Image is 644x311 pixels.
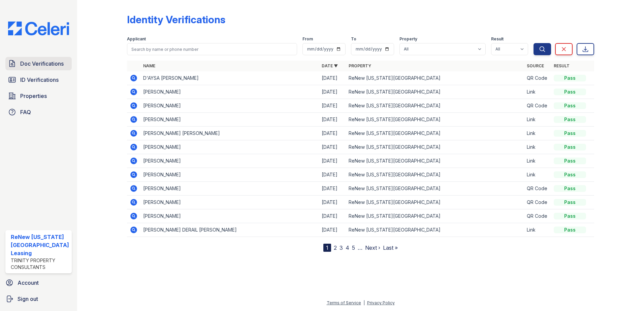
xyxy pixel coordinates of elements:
[127,36,146,42] label: Applicant
[3,292,74,306] a: Sign out
[346,223,524,237] td: ReNew [US_STATE][GEOGRAPHIC_DATA]
[140,196,319,209] td: [PERSON_NAME]
[143,63,155,68] a: Name
[319,140,346,154] td: [DATE]
[346,113,524,127] td: ReNew [US_STATE][GEOGRAPHIC_DATA]
[554,102,586,109] div: Pass
[346,140,524,154] td: ReNew [US_STATE][GEOGRAPHIC_DATA]
[554,227,586,233] div: Pass
[346,154,524,168] td: ReNew [US_STATE][GEOGRAPHIC_DATA]
[319,223,346,237] td: [DATE]
[554,130,586,137] div: Pass
[5,89,72,103] a: Properties
[524,182,551,196] td: QR Code
[554,171,586,178] div: Pass
[527,63,544,68] a: Source
[319,85,346,99] td: [DATE]
[20,108,31,116] span: FAQ
[346,85,524,99] td: ReNew [US_STATE][GEOGRAPHIC_DATA]
[11,257,69,271] div: Trinity Property Consultants
[3,276,74,289] a: Account
[140,168,319,182] td: [PERSON_NAME]
[140,140,319,154] td: [PERSON_NAME]
[346,99,524,113] td: ReNew [US_STATE][GEOGRAPHIC_DATA]
[322,63,338,68] a: Date ▼
[302,36,313,42] label: From
[11,233,69,257] div: ReNew [US_STATE][GEOGRAPHIC_DATA] Leasing
[363,300,365,305] div: |
[524,140,551,154] td: Link
[20,92,47,100] span: Properties
[319,182,346,196] td: [DATE]
[554,116,586,123] div: Pass
[399,36,417,42] label: Property
[319,99,346,113] td: [DATE]
[554,213,586,219] div: Pass
[351,36,356,42] label: To
[18,279,39,287] span: Account
[554,144,586,150] div: Pass
[334,244,337,251] a: 2
[18,295,38,303] span: Sign out
[524,127,551,140] td: Link
[554,158,586,164] div: Pass
[346,209,524,223] td: ReNew [US_STATE][GEOGRAPHIC_DATA]
[346,182,524,196] td: ReNew [US_STATE][GEOGRAPHIC_DATA]
[319,113,346,127] td: [DATE]
[140,223,319,237] td: [PERSON_NAME] DERAIL [PERSON_NAME]
[319,154,346,168] td: [DATE]
[319,196,346,209] td: [DATE]
[524,154,551,168] td: Link
[323,244,331,252] div: 1
[140,209,319,223] td: [PERSON_NAME]
[554,63,570,68] a: Result
[524,113,551,127] td: Link
[383,244,398,251] a: Last »
[346,244,349,251] a: 4
[346,71,524,85] td: ReNew [US_STATE][GEOGRAPHIC_DATA]
[349,63,371,68] a: Property
[346,168,524,182] td: ReNew [US_STATE][GEOGRAPHIC_DATA]
[524,71,551,85] td: QR Code
[367,300,395,305] a: Privacy Policy
[20,76,59,84] span: ID Verifications
[5,105,72,119] a: FAQ
[319,71,346,85] td: [DATE]
[140,182,319,196] td: [PERSON_NAME]
[524,209,551,223] td: QR Code
[319,127,346,140] td: [DATE]
[140,127,319,140] td: [PERSON_NAME] [PERSON_NAME]
[524,223,551,237] td: Link
[140,154,319,168] td: [PERSON_NAME]
[365,244,380,251] a: Next ›
[524,196,551,209] td: QR Code
[127,43,297,55] input: Search by name or phone number
[554,89,586,95] div: Pass
[5,57,72,70] a: Doc Verifications
[319,209,346,223] td: [DATE]
[346,196,524,209] td: ReNew [US_STATE][GEOGRAPHIC_DATA]
[140,85,319,99] td: [PERSON_NAME]
[554,199,586,206] div: Pass
[140,71,319,85] td: D'AYSA [PERSON_NAME]
[554,185,586,192] div: Pass
[524,168,551,182] td: Link
[340,244,343,251] a: 3
[127,13,225,26] div: Identity Verifications
[352,244,355,251] a: 5
[20,60,64,68] span: Doc Verifications
[524,85,551,99] td: Link
[3,22,74,35] img: CE_Logo_Blue-a8612792a0a2168367f1c8372b55b34899dd931a85d93a1a3d3e32e68fde9ad4.png
[140,99,319,113] td: [PERSON_NAME]
[140,113,319,127] td: [PERSON_NAME]
[491,36,504,42] label: Result
[554,75,586,81] div: Pass
[346,127,524,140] td: ReNew [US_STATE][GEOGRAPHIC_DATA]
[327,300,361,305] a: Terms of Service
[358,244,362,252] span: …
[5,73,72,87] a: ID Verifications
[524,99,551,113] td: QR Code
[319,168,346,182] td: [DATE]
